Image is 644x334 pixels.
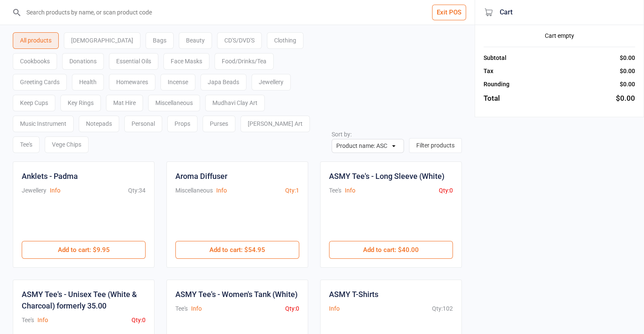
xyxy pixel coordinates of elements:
div: $0.00 [620,54,635,62]
div: Incense [160,74,195,91]
div: $0.00 [620,67,635,76]
div: Qty: 0 [439,186,453,195]
button: Exit POS [432,5,466,20]
div: Purses [203,116,235,132]
div: Props [167,116,197,132]
div: Notepads [79,116,119,132]
div: Tee's [175,304,188,313]
div: Keep Cups [13,95,55,111]
div: Japa Beads [200,74,246,91]
div: Miscellaneous [148,95,200,111]
div: Total [484,93,500,104]
div: Cookbooks [13,53,57,70]
button: Add to cart: $9.95 [22,241,146,259]
div: ASMY T-Shirts [329,289,378,300]
div: Mudhavi Clay Art [205,95,265,111]
div: ASMY Tee's - Unisex Tee (White & Charcoal) formerly 35.00 [22,289,146,311]
button: Info [50,186,60,195]
div: Cart empty [484,31,635,40]
div: Tee's [22,316,34,325]
div: Music Instrument [13,116,74,132]
div: Tax [484,67,493,76]
button: Add to cart: $40.00 [329,241,453,259]
div: Health [72,74,104,91]
div: $0.00 [620,80,635,89]
div: Qty: 0 [285,304,299,313]
div: Clothing [267,32,303,49]
button: Info [37,316,48,325]
div: Rounding [484,80,509,89]
div: Essential Oils [109,53,158,70]
button: Add to cart: $54.95 [175,241,299,259]
div: [DEMOGRAPHIC_DATA] [64,32,140,49]
button: Info [191,304,202,313]
div: Aroma Diffuser [175,170,227,182]
div: Face Masks [163,53,209,70]
div: Jewellery [22,186,46,195]
div: Subtotal [484,54,507,62]
div: Qty: 34 [128,186,146,195]
div: Personal [124,116,162,132]
div: [PERSON_NAME] Art [240,116,310,132]
div: Jewellery [252,74,291,91]
button: Info [216,186,227,195]
div: CD'S/DVD'S [217,32,262,49]
div: Homewares [109,74,155,91]
div: Qty: 1 [285,186,299,195]
div: Qty: 102 [432,304,453,313]
div: Food/Drinks/Tea [215,53,274,70]
button: Info [345,186,355,195]
label: Sort by: [332,131,352,138]
div: ASMY Tee's - Women's Tank (White) [175,289,298,300]
div: Qty: 0 [132,316,146,325]
div: Tee's [329,186,341,195]
div: Beauty [179,32,212,49]
div: Vege Chips [45,136,89,153]
div: Miscellaneous [175,186,213,195]
div: ASMY Tee's - Long Sleeve (White) [329,170,444,182]
button: Info [329,304,340,313]
div: Tee's [13,136,40,153]
div: Mat Hire [106,95,143,111]
div: Anklets - Padma [22,170,78,182]
div: Donations [62,53,104,70]
div: Key Rings [60,95,101,111]
div: All products [13,32,59,49]
div: Greeting Cards [13,74,67,91]
div: $0.00 [616,93,635,104]
div: Bags [146,32,174,49]
button: Filter products [409,138,462,153]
